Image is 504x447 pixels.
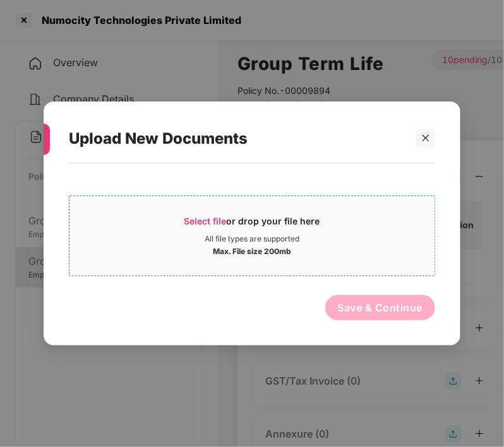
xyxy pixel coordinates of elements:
div: or drop your file here [184,215,320,234]
span: Select fileor drop your file hereAll file types are supportedMax. File size 200mb [69,206,435,266]
span: Select file [184,216,227,226]
div: Max. File size 200mb [213,244,291,257]
div: All file types are supported [205,234,299,244]
button: Save & Continue [325,295,436,320]
div: Upload New Documents [69,114,405,163]
span: close [421,134,430,142]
